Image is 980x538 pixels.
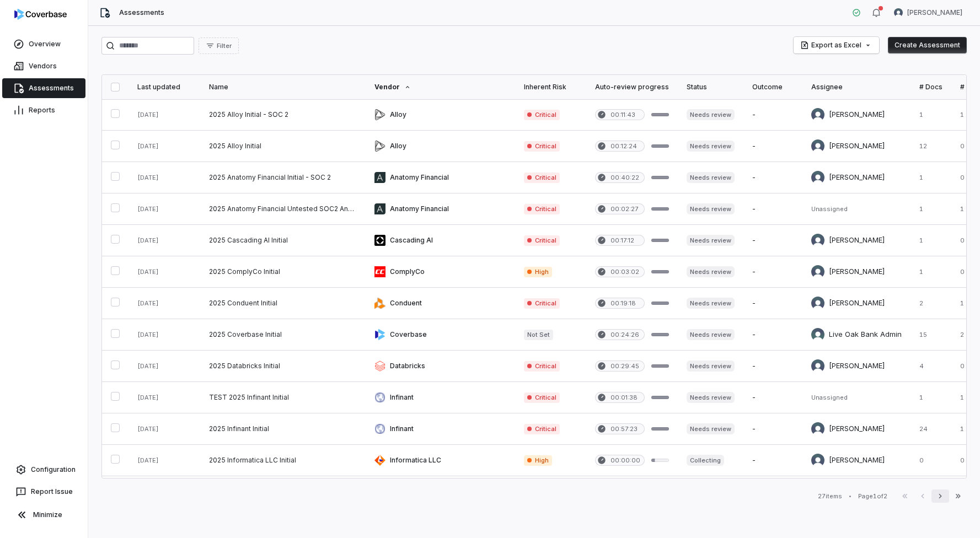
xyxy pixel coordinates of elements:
[811,297,824,310] img: Gerald Pe avatar
[199,37,239,54] button: Filter
[743,256,802,288] td: -
[4,504,83,526] button: Minimize
[907,8,962,17] span: [PERSON_NAME]
[743,99,802,131] td: -
[811,171,824,184] img: Gerald Pe avatar
[2,100,85,120] a: Reports
[687,83,735,92] div: Status
[374,83,506,92] div: Vendor
[811,83,902,92] div: Assignee
[743,382,802,413] td: -
[743,288,802,319] td: -
[888,37,967,53] button: Create Assessment
[2,56,85,76] a: Vendors
[595,83,669,92] div: Auto-review progress
[209,83,357,92] div: Name
[2,34,85,54] a: Overview
[743,319,802,351] td: -
[2,78,85,98] a: Assessments
[743,445,802,476] td: -
[919,83,942,92] div: # Docs
[894,8,903,17] img: Gerald Pe avatar
[811,359,824,373] img: Gerald Pe avatar
[743,351,802,382] td: -
[524,83,577,92] div: Inherent Risk
[811,454,824,467] img: Gerald Pe avatar
[14,9,67,20] img: logo-D7KZi-bG.svg
[119,8,164,17] span: Assessments
[4,460,83,480] a: Configuration
[818,492,842,501] div: 27 items
[743,413,802,445] td: -
[887,4,969,21] button: Gerald Pe avatar[PERSON_NAME]
[743,162,802,193] td: -
[137,83,191,92] div: Last updated
[858,492,887,501] div: Page 1 of 2
[743,131,802,162] td: -
[4,482,83,502] button: Report Issue
[849,492,852,500] div: •
[794,37,879,53] button: Export as Excel
[743,225,802,256] td: -
[217,42,232,50] span: Filter
[811,139,824,153] img: Gerald Pe avatar
[743,476,802,508] td: -
[752,83,794,92] div: Outcome
[811,422,824,435] img: Gerald Pe avatar
[811,234,824,247] img: Gerald Pe avatar
[811,108,824,121] img: Gerald Pe avatar
[811,265,824,278] img: Gerald Pe avatar
[811,328,824,341] img: Live Oak Bank Admin avatar
[743,193,802,225] td: -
